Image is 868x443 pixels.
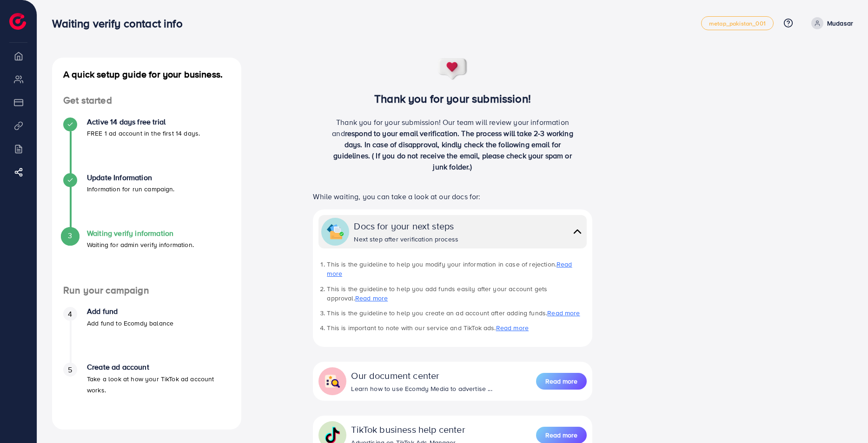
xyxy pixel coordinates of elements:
li: Create ad account [52,363,241,418]
div: Next step after verification process [354,235,458,244]
img: logo [9,13,26,30]
p: Mudasar [827,18,853,29]
span: 4 [68,309,72,319]
li: Update Information [52,173,241,229]
a: Mudasar [808,17,853,29]
h4: Waiting verify information [87,229,194,238]
span: metap_pakistan_001 [709,20,766,26]
img: success [437,58,468,81]
img: collapse [571,225,584,238]
div: Learn how to use Ecomdy Media to advertise ... [351,384,492,393]
h4: Add fund [87,307,173,316]
p: Information for run campaign. [87,183,175,195]
li: This is important to note with our service and TikTok ads. [327,323,586,332]
h3: Thank you for your submission! [298,92,608,105]
img: collapse [327,223,344,240]
p: FREE 1 ad account in the first 14 days. [87,128,200,139]
span: Read more [545,430,577,440]
li: Waiting verify information [52,229,241,285]
a: Read more [536,372,587,391]
a: metap_pakistan_001 [701,16,774,30]
a: Read more [547,308,580,318]
li: This is the guideline to help you add funds easily after your account gets approval. [327,284,586,303]
li: This is the guideline to help you create an ad account after adding funds. [327,308,586,318]
button: Read more [536,373,587,390]
h3: Waiting verify contact info [52,17,190,30]
h4: Run your campaign [52,285,241,296]
img: collapse [324,373,341,390]
iframe: Chat [828,401,861,436]
li: Active 14 days free trial [52,117,241,173]
h4: Create ad account [87,363,230,371]
div: Docs for your next steps [354,219,458,233]
p: While waiting, you can take a look at our docs for: [313,191,592,202]
span: 5 [68,365,72,375]
h4: A quick setup guide for your business. [52,69,241,80]
li: Add fund [52,307,241,363]
p: Take a look at how your TikTok ad account works. [87,373,230,396]
div: Our document center [351,369,492,382]
h4: Update Information [87,173,175,182]
p: Thank you for your submission! Our team will review your information and [329,117,577,172]
span: respond to your email verification. The process will take 2-3 working days. In case of disapprova... [333,128,573,172]
h4: Get started [52,95,241,106]
span: Read more [545,377,577,386]
p: Add fund to Ecomdy balance [87,318,173,329]
div: TikTok business help center [351,423,465,436]
span: 3 [68,230,72,241]
li: This is the guideline to help you modify your information in case of rejection. [327,260,586,279]
a: Read more [496,323,529,332]
a: Read more [327,260,572,278]
h4: Active 14 days free trial [87,117,200,126]
p: Waiting for admin verify information. [87,239,194,250]
a: Read more [355,293,388,303]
